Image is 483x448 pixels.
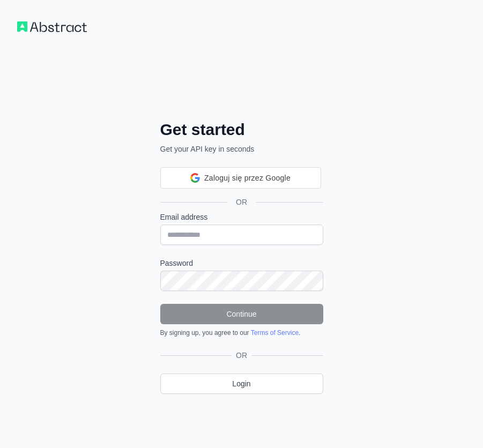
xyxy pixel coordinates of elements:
a: Login [160,374,323,394]
a: Terms of Service [251,329,299,337]
label: Email address [160,212,323,222]
span: OR [232,350,251,361]
button: Continue [160,304,323,324]
span: OR [227,197,256,207]
h2: Get started [160,120,323,139]
span: Zaloguj się przez Google [204,173,291,184]
div: By signing up, you agree to our . [160,328,323,337]
img: Workflow [17,21,87,32]
div: Zaloguj się przez Google [160,167,321,189]
label: Password [160,258,323,268]
p: Get your API key in seconds [160,144,323,154]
